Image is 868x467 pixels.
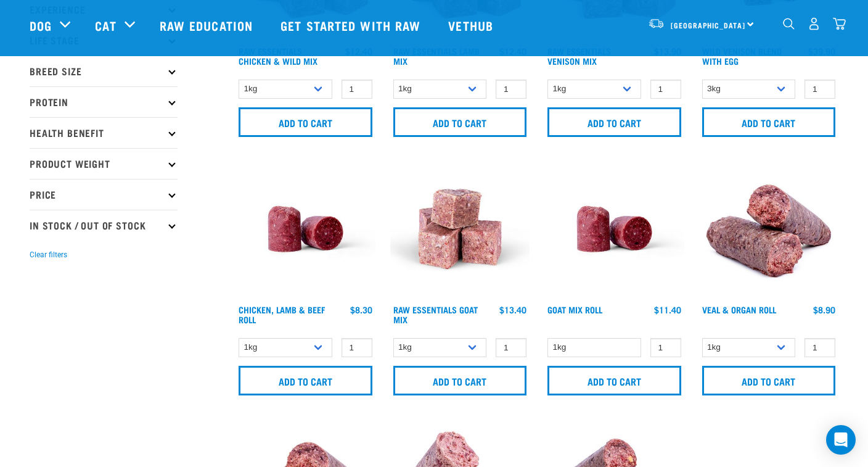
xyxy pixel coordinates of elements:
[547,366,681,395] input: Add to cart
[805,80,835,99] input: 1
[671,23,745,27] span: [GEOGRAPHIC_DATA]
[699,159,839,299] img: Veal Organ Mix Roll 01
[813,305,835,315] div: $8.90
[499,305,526,315] div: $13.40
[702,366,836,395] input: Add to cart
[833,17,846,30] img: home-icon@2x.png
[30,86,178,117] p: Protein
[783,18,795,30] img: home-icon-1@2x.png
[547,307,602,312] a: Goat Mix Roll
[147,1,268,50] a: Raw Education
[235,159,375,299] img: Raw Essentials Chicken Lamb Beef Bulk Minced Raw Dog Food Roll Unwrapped
[30,179,178,210] p: Price
[95,16,116,35] a: Cat
[808,17,821,30] img: user.png
[650,338,681,357] input: 1
[30,56,178,86] p: Breed Size
[393,307,478,321] a: Raw Essentials Goat Mix
[350,305,372,315] div: $8.30
[30,210,178,241] p: In Stock / Out Of Stock
[702,107,836,137] input: Add to cart
[30,148,178,179] p: Product Weight
[342,338,372,357] input: 1
[547,107,681,137] input: Add to cart
[436,1,509,50] a: Vethub
[654,305,681,315] div: $11.40
[268,1,436,50] a: Get started with Raw
[239,366,372,395] input: Add to cart
[239,307,325,321] a: Chicken, Lamb & Beef Roll
[342,80,372,99] input: 1
[648,18,665,29] img: van-moving.png
[702,307,776,312] a: Veal & Organ Roll
[390,159,530,299] img: Goat M Ix 38448
[393,107,527,137] input: Add to cart
[496,80,526,99] input: 1
[239,107,372,137] input: Add to cart
[650,80,681,99] input: 1
[826,425,856,455] div: Open Intercom Messenger
[544,159,684,299] img: Raw Essentials Chicken Lamb Beef Bulk Minced Raw Dog Food Roll Unwrapped
[393,366,527,395] input: Add to cart
[30,117,178,148] p: Health Benefit
[30,249,67,260] button: Clear filters
[30,16,52,35] a: Dog
[496,338,526,357] input: 1
[805,338,835,357] input: 1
